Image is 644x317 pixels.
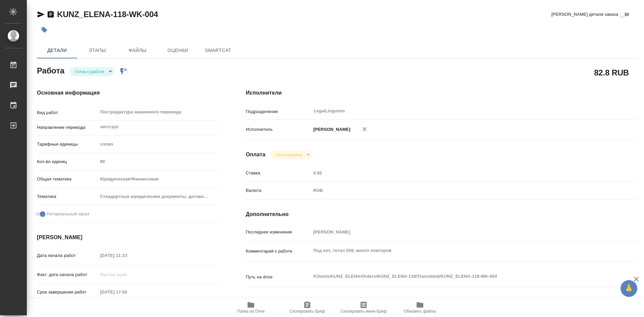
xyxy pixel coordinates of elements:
[271,150,312,159] div: Готов к работе
[98,270,156,279] input: Пустое поле
[47,10,55,18] button: Скопировать ссылку
[37,271,98,278] p: Факт. дата начала работ
[37,158,98,165] p: Кол-во единиц
[57,10,158,19] a: KUNZ_ELENA-118-WK-004
[37,252,98,259] p: Дата начала работ
[246,210,637,218] h4: Дополнительно
[274,152,304,158] button: Не оплачена
[98,251,156,260] input: Пустое поле
[246,229,311,235] p: Последнее изменение
[37,64,64,76] h2: Работа
[69,67,114,76] div: Готов к работе
[311,227,604,237] input: Пустое поле
[98,157,219,166] input: Пустое поле
[162,46,194,55] span: Оценки
[37,10,45,18] button: Скопировать ссылку для ЯМессенджера
[41,46,73,55] span: Детали
[98,287,156,297] input: Пустое поле
[47,211,89,217] span: Нотариальный заказ
[404,309,436,314] span: Обновить файлы
[37,109,98,116] p: Вид работ
[311,168,604,178] input: Пустое поле
[335,298,392,317] button: Скопировать мини-бриф
[37,233,219,242] h4: [PERSON_NAME]
[246,89,637,97] h4: Исполнители
[73,69,106,74] button: Готов к работе
[246,126,311,133] p: Исполнитель
[311,271,604,282] textarea: /Clients/KUNZ_ELENA/Orders/KUNZ_ELENA-118/Translated/KUNZ_ELENA-118-WK-004
[237,309,265,314] span: Папка на Drive
[551,11,618,18] span: [PERSON_NAME] детали заказа
[246,187,311,194] p: Валюта
[37,141,98,148] p: Тарифные единицы
[357,122,372,137] button: Удалить исполнителя
[623,281,635,296] span: 🙏
[98,191,219,202] div: Стандартные юридические документы, договоры, уставы
[246,151,266,159] h4: Оплата
[37,22,52,37] button: Добавить тэг
[81,46,113,55] span: Этапы
[246,274,311,280] p: Путь на drive
[311,126,351,133] p: [PERSON_NAME]
[246,108,311,115] p: Подразделение
[37,176,98,182] p: Общая тематика
[37,193,98,200] p: Тематика
[246,170,311,176] p: Ставка
[311,245,604,256] textarea: Под нот, тотал 559, много повторов
[98,139,219,150] div: слово
[121,46,154,55] span: Файлы
[340,309,386,314] span: Скопировать мини-бриф
[594,67,629,78] h2: 82.8 RUB
[289,309,325,314] span: Скопировать бриф
[202,46,234,55] span: SmartCat
[621,280,637,297] button: 🙏
[223,298,279,317] button: Папка на Drive
[246,248,311,255] p: Комментарий к работе
[37,89,219,97] h4: Основная информация
[311,185,604,196] div: RUB
[392,298,448,317] button: Обновить файлы
[37,124,98,131] p: Направление перевода
[37,289,98,296] p: Срок завершения работ
[98,173,219,185] div: Юридическая/Финансовая
[279,298,335,317] button: Скопировать бриф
